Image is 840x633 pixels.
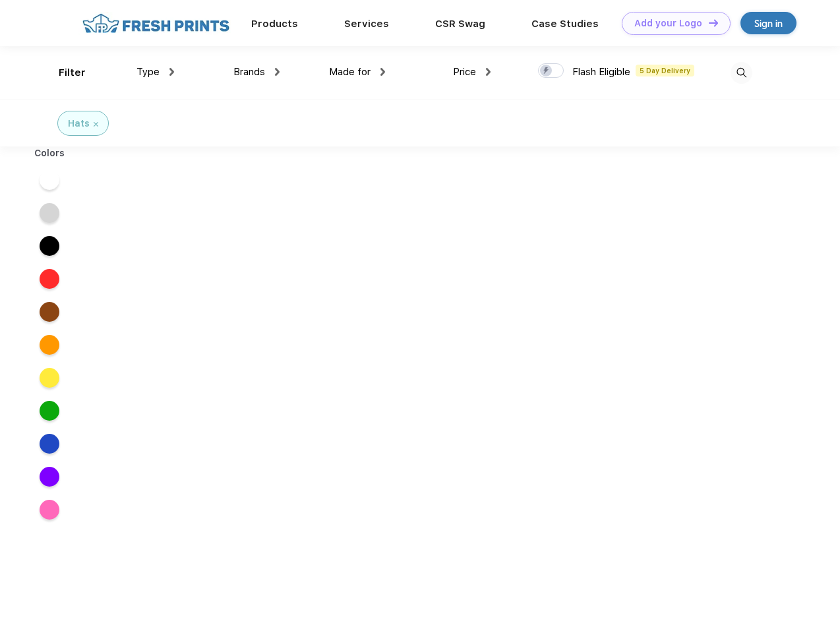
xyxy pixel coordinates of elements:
[329,66,371,78] span: Made for
[740,12,796,34] a: Sign in
[453,66,476,78] span: Price
[233,66,265,78] span: Brands
[78,12,233,35] img: fo%20logo%202.webp
[754,16,783,31] div: Sign in
[24,146,75,160] div: Colors
[709,19,718,26] img: DT
[731,62,752,84] img: desktop_search.svg
[275,68,280,76] img: dropdown.png
[572,66,630,78] span: Flash Eligible
[251,18,298,30] a: Products
[68,117,90,131] div: Hats
[486,68,491,76] img: dropdown.png
[59,65,86,80] div: Filter
[634,18,702,29] div: Add your Logo
[380,68,385,76] img: dropdown.png
[169,68,174,76] img: dropdown.png
[94,122,98,127] img: filter_cancel.svg
[636,65,694,76] span: 5 Day Delivery
[136,66,160,78] span: Type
